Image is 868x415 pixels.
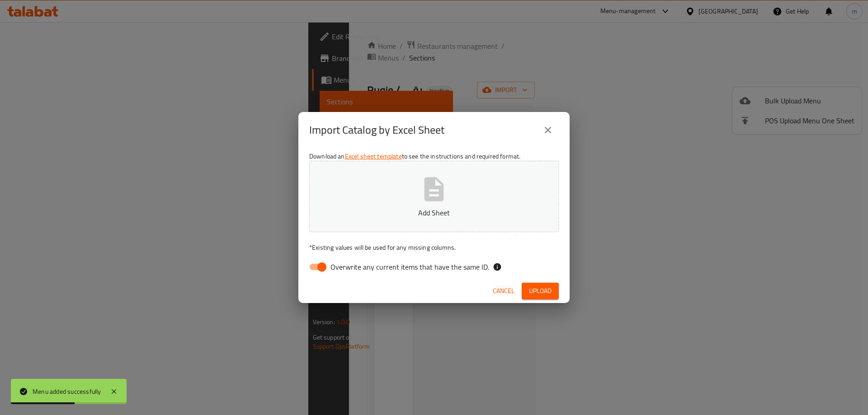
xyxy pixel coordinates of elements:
[309,123,444,137] h2: Import Catalog by Excel Sheet
[345,150,402,162] a: Excel sheet template
[309,243,559,252] p: Existing values will be used for any missing columns.
[323,207,545,218] p: Add Sheet
[33,387,101,396] div: Menu added successfully
[489,283,518,299] button: Cancel
[330,261,489,272] span: Overwrite any current items that have the same ID.
[537,119,559,141] button: close
[309,161,559,232] button: Add Sheet
[493,262,502,271] svg: If the overwrite option isn't selected, then the items that match an existing ID will be ignored ...
[298,148,570,279] div: Download an to see the instructions and required format.
[493,285,514,297] span: Cancel
[522,283,559,299] button: Upload
[529,285,552,297] span: Upload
